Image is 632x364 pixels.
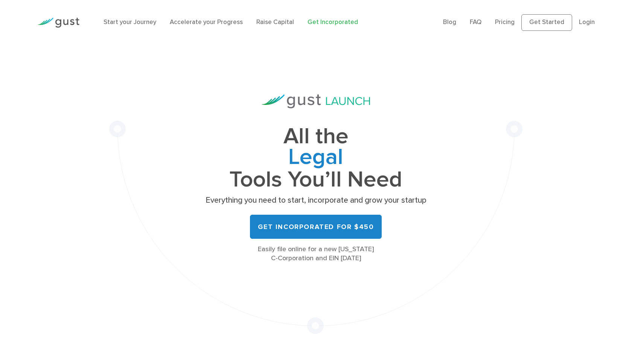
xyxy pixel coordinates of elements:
[203,126,429,190] h1: All the Tools You’ll Need
[308,18,358,26] a: Get Incorporated
[203,245,429,263] div: Easily file online for a new [US_STATE] C-Corporation and EIN [DATE]
[37,18,79,28] img: Gust Logo
[203,195,429,206] p: Everything you need to start, incorporate and grow your startup
[203,147,429,170] span: Legal
[579,18,595,26] a: Login
[521,14,572,31] a: Get Started
[443,18,456,26] a: Blog
[495,18,515,26] a: Pricing
[250,215,382,239] a: Get Incorporated for $450
[262,94,370,108] img: Gust Launch Logo
[104,18,156,26] a: Start your Journey
[470,18,481,26] a: FAQ
[170,18,243,26] a: Accelerate your Progress
[256,18,294,26] a: Raise Capital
